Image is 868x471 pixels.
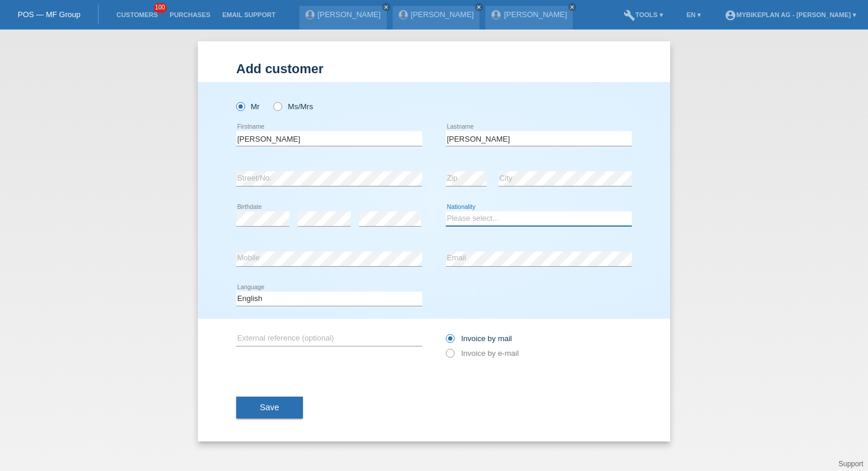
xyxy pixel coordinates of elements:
a: Customers [110,11,164,18]
input: Invoice by mail [446,334,453,349]
i: account_circle [725,9,736,21]
input: Ms/Mrs [273,102,281,110]
i: close [383,4,389,10]
span: Save [260,403,279,412]
label: Ms/Mrs [273,102,313,111]
a: EN ▾ [681,11,707,18]
a: [PERSON_NAME] [504,10,567,19]
i: close [569,4,575,10]
label: Invoice by mail [446,334,512,343]
a: account_circleMybikeplan AG - [PERSON_NAME] ▾ [719,11,862,18]
i: close [476,4,482,10]
a: buildTools ▾ [618,11,669,18]
a: close [382,3,390,11]
span: 100 [154,3,168,13]
label: Mr [236,102,260,111]
a: Purchases [164,11,216,18]
a: [PERSON_NAME] [411,10,474,19]
a: Support [838,460,863,468]
h1: Add customer [236,61,632,76]
a: close [475,3,483,11]
label: Invoice by e-mail [446,349,519,358]
input: Mr [236,102,244,110]
input: Invoice by e-mail [446,349,453,364]
a: POS — MF Group [18,10,80,19]
i: build [624,9,635,21]
a: [PERSON_NAME] [318,10,381,19]
button: Save [236,397,303,419]
a: close [568,3,576,11]
a: Email Support [216,11,281,18]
